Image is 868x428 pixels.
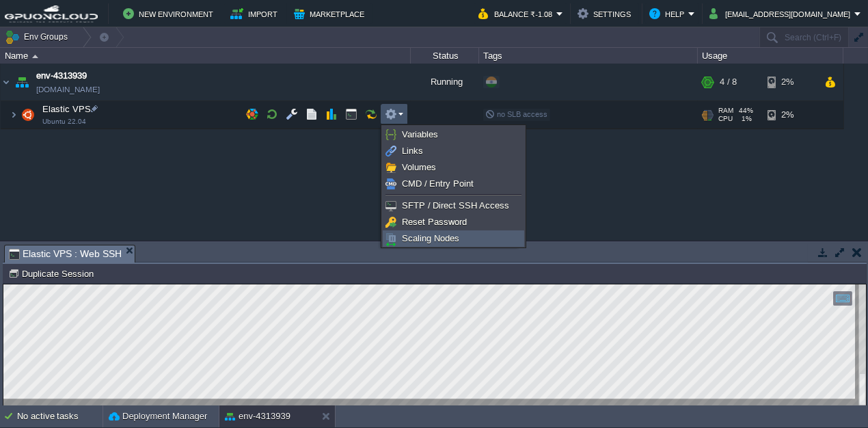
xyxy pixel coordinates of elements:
a: Volumes [383,160,524,175]
button: New Environment [123,5,217,22]
a: Reset Password [383,215,524,230]
span: Variables [402,129,438,139]
img: AMDAwAAAACH5BAEAAAAALAAAAAABAAEAAAICRAEAOw== [18,101,38,129]
span: [DOMAIN_NAME] [36,83,100,96]
img: AMDAwAAAACH5BAEAAAAALAAAAAABAAEAAAICRAEAOw== [10,101,18,129]
button: env-4313939 [225,410,290,423]
div: Running [411,64,479,101]
span: RAM [718,107,733,115]
div: 2% [768,64,812,101]
span: Scaling Nodes [402,233,459,243]
button: [EMAIL_ADDRESS][DOMAIN_NAME] [709,5,854,22]
span: 44% [739,107,753,115]
span: Volumes [402,162,436,172]
span: Elastic VPS : Web SSH [9,245,122,263]
button: Settings [578,5,635,22]
span: no SLB access [485,110,547,118]
a: Elastic VPSUbuntu 22.04 [41,104,93,114]
img: AMDAwAAAACH5BAEAAAAALAAAAAABAAEAAAICRAEAOw== [1,64,12,101]
span: 1% [738,115,752,123]
a: CMD / Entry Point [383,176,524,191]
span: Reset Password [402,217,467,227]
img: GPUonCLOUD [5,5,98,23]
div: 2% [768,101,812,129]
div: 4 / 8 [720,64,737,101]
span: Links [402,146,423,156]
button: Env Groups [5,27,72,46]
a: Links [383,144,524,159]
a: SFTP / Direct SSH Access [383,198,524,213]
button: Import [230,5,282,22]
button: Help [649,5,688,22]
button: Duplicate Session [8,267,98,280]
span: Elastic VPS [41,103,93,115]
div: Usage [699,48,843,64]
a: Scaling Nodes [383,231,524,246]
span: CMD / Entry Point [402,178,474,189]
img: AMDAwAAAACH5BAEAAAAALAAAAAABAAEAAAICRAEAOw== [12,64,31,101]
button: Balance ₹-1.08 [478,5,556,22]
span: CPU [718,115,733,123]
button: Marketplace [294,5,368,22]
div: No active tasks [17,405,103,427]
a: Variables [383,127,524,142]
span: Ubuntu 22.04 [42,118,86,126]
button: Deployment Manager [109,410,207,423]
span: SFTP / Direct SSH Access [402,200,509,211]
a: env-4313939 [36,69,87,83]
div: Name [1,48,410,64]
div: Tags [480,48,697,64]
div: Status [411,48,478,64]
img: AMDAwAAAACH5BAEAAAAALAAAAAABAAEAAAICRAEAOw== [32,55,38,58]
